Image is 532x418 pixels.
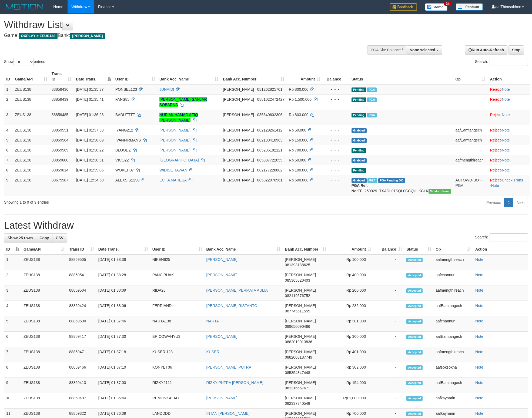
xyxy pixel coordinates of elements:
td: 5 [4,316,21,332]
span: Copy 082177228882 to clipboard [257,168,282,172]
td: 88859504 [67,285,96,301]
a: CSV [52,233,67,242]
td: aafmengthireach [433,347,473,362]
td: - [374,285,404,301]
td: Rp 100,000 [328,254,374,270]
th: Bank Acc. Number: activate to sort column ascending [283,244,328,254]
span: [PERSON_NAME] [285,334,316,339]
a: Previous [483,198,504,207]
b: PGA Ref. No: [352,183,368,193]
span: [PERSON_NAME] [223,97,254,102]
a: Run Auto-Refresh [465,45,507,55]
a: Reject [490,113,501,117]
td: Rp 301,000 [328,316,374,332]
td: NIKEN625 [150,254,204,270]
td: aafEamtangech [453,135,488,145]
span: Rp 700.000 [289,148,308,152]
td: aafmengthireach [453,155,488,165]
a: [PERSON_NAME] [159,128,190,132]
td: aafmengthireach [433,285,473,301]
a: [PERSON_NAME] PUTRA [206,365,251,369]
a: Note [475,319,483,323]
span: [DATE] 01:38:09 [76,138,103,142]
td: ZEUS138 [13,125,49,135]
span: Accepted [406,273,423,278]
td: aafEamtangech [433,301,473,316]
td: 6 [4,145,13,155]
a: Note [502,138,510,142]
span: [DATE] 01:35:37 [76,87,103,92]
label: Search: [475,233,528,241]
span: Rp 600.000 [289,178,308,182]
a: Note [475,380,483,385]
a: Note [475,257,483,262]
td: · [488,135,530,145]
span: [PERSON_NAME] [285,273,316,277]
a: RIZKY PUTRA [PERSON_NAME] [206,380,263,385]
a: [PERSON_NAME] [206,396,237,400]
span: Copy 0881022472427 to clipboard [257,97,285,102]
th: Op: activate to sort column ascending [453,69,488,84]
td: Rp 400,000 [328,270,374,285]
span: Pending [352,113,366,117]
a: Reject [490,87,501,92]
td: 8 [4,165,13,175]
a: Reject [490,158,501,162]
span: Accepted [406,258,423,262]
a: Reject [490,178,501,182]
th: Date Trans.: activate to sort column descending [74,69,113,84]
img: Button%20Memo.svg [425,3,448,11]
span: Pending [352,168,366,173]
td: · [488,165,530,175]
span: [DATE] 01:39:06 [76,168,103,172]
th: Balance: activate to sort column ascending [374,244,404,254]
span: [PERSON_NAME] [223,128,254,132]
span: Pending [352,87,366,92]
a: [PERSON_NAME] [206,257,237,262]
td: 2 [4,270,21,285]
td: 1 [4,84,13,95]
span: IVANFIRMANS [115,138,141,142]
input: Search: [490,233,528,241]
span: BADUTTTT [115,113,135,117]
a: Note [502,128,510,132]
a: Note [491,183,499,188]
td: Rp 401,000 [328,347,374,362]
th: Bank Acc. Name: activate to sort column ascending [157,69,221,84]
td: ERICOWAHYU3 [150,332,204,347]
select: Showentries [14,58,34,66]
span: Copy 081393188625 to clipboard [285,263,310,267]
td: 4 [4,125,13,135]
span: 88859564 [52,138,68,142]
td: [DATE] 01:37:18 [96,347,150,362]
a: Note [475,288,483,292]
span: Grabbed [352,178,367,183]
a: Reject [490,148,501,152]
span: Rp 100.000 [289,168,308,172]
span: Grabbed [352,138,367,143]
th: Amount: activate to sort column ascending [287,69,323,84]
a: Check Trans [502,178,523,182]
a: [PERSON_NAME] [159,138,190,142]
span: Copy 089650090466 to clipboard [285,324,310,329]
td: 5 [4,135,13,145]
a: ECHA MAHESA [159,178,186,182]
a: Reject [490,138,501,142]
div: - - - [325,157,347,163]
td: ZEUS138 [13,84,49,95]
th: Trans ID: activate to sort column ascending [49,69,74,84]
span: [DATE] 12:34:50 [76,178,103,182]
td: [DATE] 01:38:38 [96,254,150,270]
span: 88859485 [52,113,68,117]
span: Marked by aafkaynarin [367,97,377,102]
span: CSV [56,236,63,240]
a: JUNAIDI [159,87,174,92]
span: Copy 085236182121 to clipboard [257,148,282,152]
td: · [488,155,530,165]
td: · [488,110,530,125]
span: ALEXSIS2290 [115,178,140,182]
a: [PERSON_NAME] [206,273,237,277]
span: [PERSON_NAME] [70,33,105,39]
span: [PERSON_NAME] [223,158,254,162]
span: [PERSON_NAME] [285,257,316,262]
